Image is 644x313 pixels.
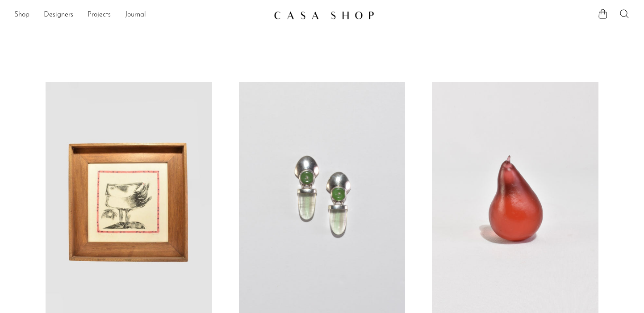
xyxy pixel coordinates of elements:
ul: NEW HEADER MENU [14,8,267,23]
a: Designers [44,9,73,21]
a: Shop [14,9,29,21]
nav: Desktop navigation [14,8,267,23]
a: Journal [125,9,146,21]
a: Projects [88,9,111,21]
